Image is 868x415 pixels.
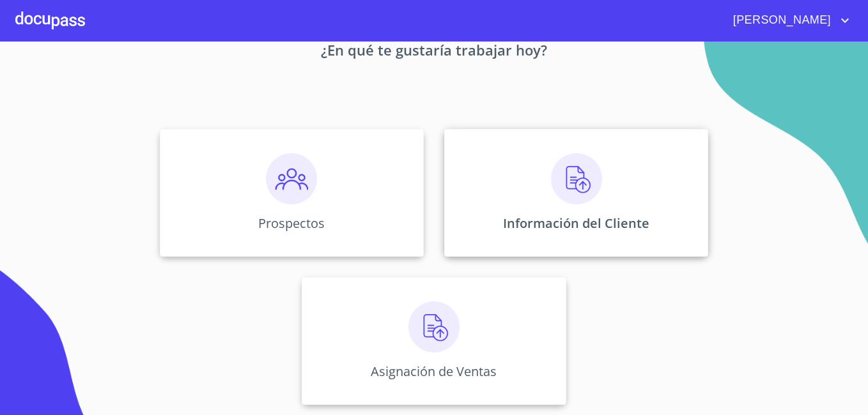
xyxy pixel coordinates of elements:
[258,215,325,232] p: Prospectos
[266,153,317,204] img: prospectos.png
[503,215,649,232] p: Información del Cliente
[551,153,602,204] img: carga.png
[724,10,837,31] span: [PERSON_NAME]
[408,301,460,352] img: carga.png
[371,363,497,380] p: Asignación de Ventas
[724,10,853,31] button: account of current user
[40,40,828,65] p: ¿En qué te gustaría trabajar hoy?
